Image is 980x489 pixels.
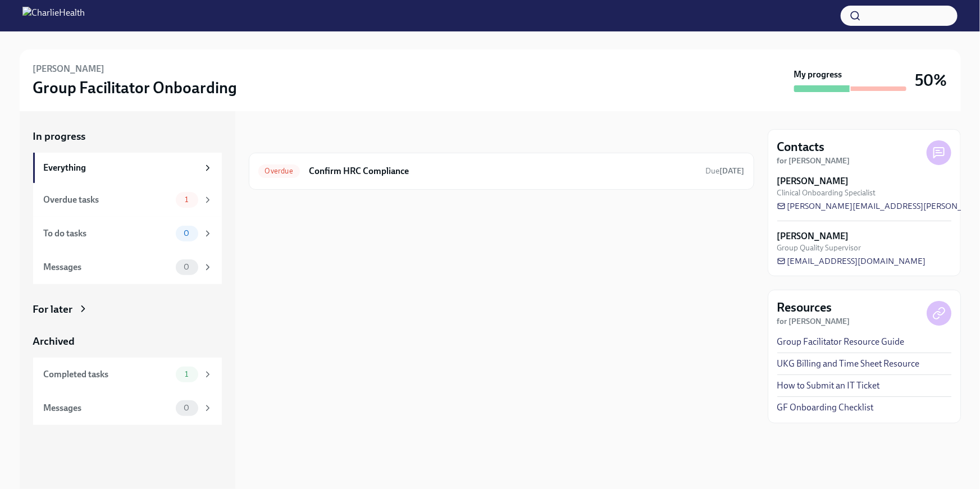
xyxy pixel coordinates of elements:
[258,167,300,175] span: Overdue
[777,358,920,370] a: UKG Billing and Time Sheet Resource
[33,129,222,144] a: In progress
[33,183,222,217] a: Overdue tasks1
[33,63,105,75] h6: [PERSON_NAME]
[777,336,905,348] a: Group Facilitator Resource Guide
[44,368,171,381] div: Completed tasks
[33,217,222,250] a: To do tasks0
[44,261,171,273] div: Messages
[44,194,171,206] div: Overdue tasks
[720,166,745,176] strong: [DATE]
[777,401,874,414] a: GF Onboarding Checklist
[777,243,862,253] span: Group Quality Supervisor
[22,7,85,25] img: CharlieHealth
[777,230,849,243] strong: [PERSON_NAME]
[33,77,238,98] h3: Group Facilitator Onboarding
[33,334,222,349] a: Archived
[258,162,745,180] a: OverdueConfirm HRC ComplianceDue[DATE]
[777,188,876,198] span: Clinical Onboarding Specialist
[178,370,195,378] span: 1
[33,153,222,183] a: Everything
[44,227,171,240] div: To do tasks
[33,250,222,284] a: Messages0
[706,166,745,176] span: August 4th, 2025 10:00
[177,229,196,237] span: 0
[706,166,745,176] span: Due
[777,156,850,166] strong: for [PERSON_NAME]
[177,404,196,412] span: 0
[309,165,697,177] h6: Confirm HRC Compliance
[777,175,849,188] strong: [PERSON_NAME]
[249,129,302,144] div: In progress
[915,70,947,90] h3: 50%
[777,255,926,267] a: [EMAIL_ADDRESS][DOMAIN_NAME]
[44,162,198,174] div: Everything
[33,302,222,317] a: For later
[777,299,832,316] h4: Resources
[777,317,850,326] strong: for [PERSON_NAME]
[33,358,222,391] a: Completed tasks1
[777,380,880,392] a: How to Submit an IT Ticket
[44,402,171,414] div: Messages
[33,391,222,425] a: Messages0
[777,139,825,156] h4: Contacts
[794,68,842,81] strong: My progress
[178,195,195,204] span: 1
[33,302,73,317] div: For later
[177,263,196,271] span: 0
